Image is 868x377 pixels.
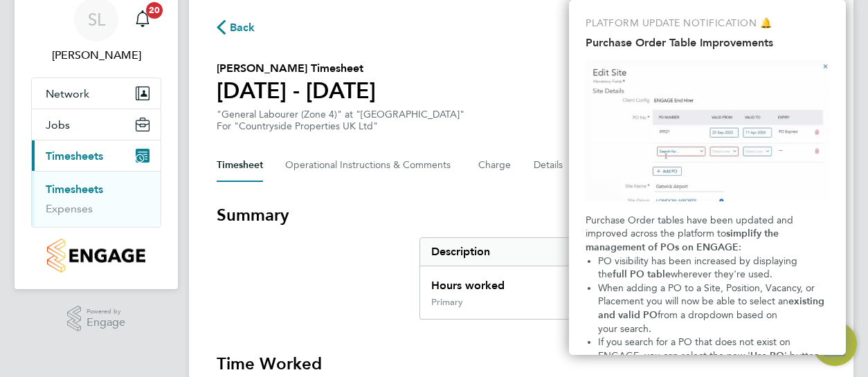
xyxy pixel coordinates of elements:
[87,306,125,318] span: Powered by
[586,60,829,201] img: Purchase Order Table Improvements
[419,237,826,320] div: Summary
[739,241,741,253] span: :
[217,149,263,182] button: Timesheet
[46,87,89,100] span: Network
[420,266,724,297] div: Hours worked
[598,282,817,308] span: When adding a PO to a Site, Position, Vacancy, or Placement you will now be able to select an
[586,36,829,49] h2: Purchase Order Table Improvements
[31,47,161,64] span: Steve Lye
[217,204,826,226] h3: Summary
[420,238,724,266] div: Description
[598,336,793,362] span: If you search for a PO that does not exist on ENGAGE, you can select the new '
[217,77,376,104] h1: [DATE] - [DATE]
[47,239,145,273] img: countryside-properties-logo-retina.png
[671,268,772,280] span: wherever they're used.
[217,120,464,132] div: For "Countryside Properties UK Ltd"
[586,228,781,253] strong: simplify the management of POs on ENGAGE
[750,350,784,362] strong: Use PO
[217,60,376,77] h2: [PERSON_NAME] Timesheet
[46,183,103,196] a: Timesheets
[217,353,826,375] h3: Time Worked
[87,317,125,329] span: Engage
[598,309,813,335] span: from a dropdown based on your search.
[217,109,464,132] div: "General Labourer (Zone 4)" at "[GEOGRAPHIC_DATA]"
[478,149,512,182] button: Charge
[285,149,456,182] button: Operational Instructions & Comments
[31,239,161,273] a: Go to home page
[46,149,103,163] span: Timesheets
[586,17,829,30] p: PLATFORM UPDATE NOTIFICATION 🔔
[613,268,671,280] strong: full PO table
[598,295,827,321] strong: existing and valid PO
[46,202,93,215] a: Expenses
[88,10,105,28] span: SL
[230,19,255,36] span: Back
[534,149,566,182] button: Details
[586,214,796,240] span: Purchase Order tables have been updated and improved across the platform to
[431,297,463,308] div: Primary
[146,2,163,19] span: 20
[46,118,70,131] span: Jobs
[598,255,800,281] span: PO visibility has been increased by displaying the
